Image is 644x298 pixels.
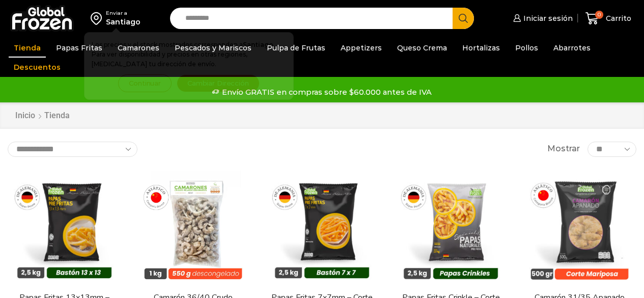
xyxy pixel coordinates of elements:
a: 0 Carrito [583,7,634,31]
h1: Tienda [44,111,70,120]
a: Papas Fritas [51,38,107,58]
button: Continuar [118,74,172,92]
div: Enviar a [106,10,141,17]
a: Tienda [9,38,46,58]
button: Search button [453,8,474,29]
button: Cambiar Dirección [177,74,260,92]
a: Abarrotes [548,38,596,58]
a: Queso Crema [392,38,452,58]
a: Iniciar sesión [511,8,573,29]
a: Inicio [15,110,36,122]
a: Hortalizas [457,38,505,58]
p: Los precios y el stock mostrados corresponden a . Para ver disponibilidad y precios en otras regi... [92,40,286,69]
img: address-field-icon.svg [91,10,106,27]
a: Appetizers [335,38,387,58]
select: Pedido de la tienda [8,142,137,157]
strong: Santiago [243,41,273,48]
span: Mostrar [547,143,580,155]
a: Pulpa de Frutas [262,38,330,58]
span: Carrito [603,13,631,23]
a: Pollos [510,38,543,58]
span: 0 [595,11,603,19]
nav: Breadcrumb [15,110,70,122]
div: Santiago [106,17,141,27]
a: Descuentos [9,58,66,77]
span: Iniciar sesión [521,13,573,23]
